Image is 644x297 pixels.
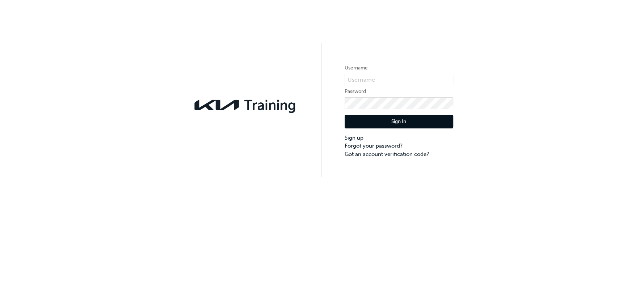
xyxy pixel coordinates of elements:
img: kia-training [191,95,300,115]
button: Sign In [345,115,453,128]
input: Username [345,74,453,86]
a: Sign up [345,134,453,142]
label: Password [345,87,453,96]
a: Forgot your password? [345,142,453,150]
label: Username [345,64,453,72]
a: Got an account verification code? [345,150,453,158]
